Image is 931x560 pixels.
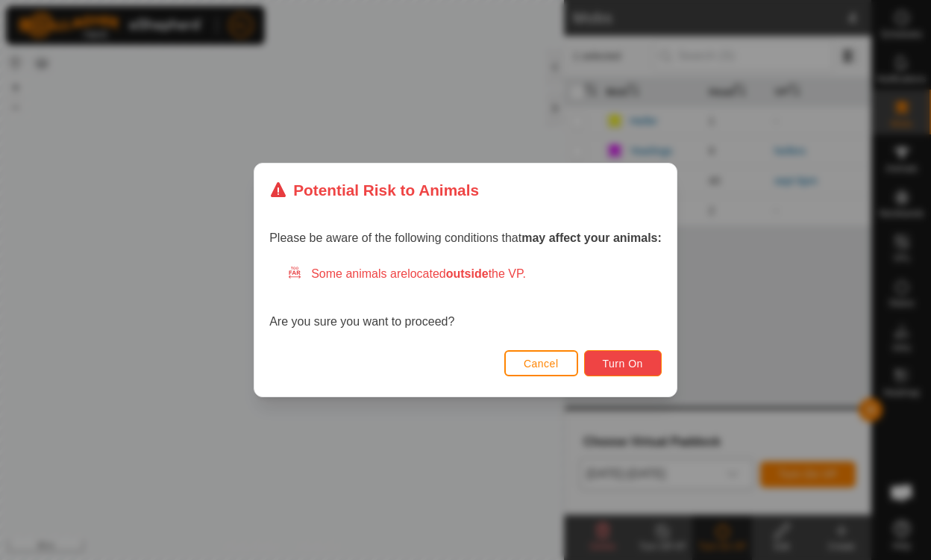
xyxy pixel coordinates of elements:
span: Cancel [524,358,559,370]
button: Cancel [504,350,578,376]
div: Some animals are [287,265,662,283]
div: Potential Risk to Animals [269,178,479,202]
span: Please be aware of the following conditions that [269,231,662,244]
strong: outside [446,267,489,280]
strong: may affect your animals: [521,231,662,244]
button: Turn On [584,350,662,376]
span: located the VP. [407,267,526,280]
span: Turn On [603,358,643,370]
div: Are you sure you want to proceed? [269,265,662,331]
